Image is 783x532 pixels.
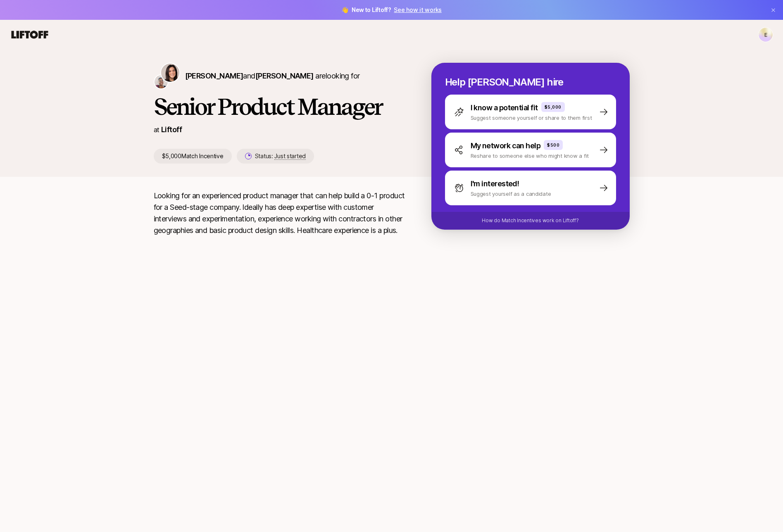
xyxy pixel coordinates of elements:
[471,114,592,122] p: Suggest someone yourself or share to them first
[154,149,232,164] p: $5,000 Match Incentive
[471,190,551,198] p: Suggest yourself as a candidate
[154,190,405,236] p: Looking for an experienced product manager that can help build a 0-1 product for a Seed-stage com...
[471,102,538,114] p: I know a potential fit
[185,71,243,80] span: [PERSON_NAME]
[341,5,442,15] span: 👋 New to Liftoff?
[243,71,313,80] span: and
[471,140,541,152] p: My network can help
[155,75,168,88] img: Janelle Bradley
[185,70,360,82] p: are looking for
[161,124,182,135] p: Liftoff
[255,71,314,80] span: [PERSON_NAME]
[545,104,562,110] p: $5,000
[471,152,589,160] p: Reshare to someone else who might know a fit
[764,30,767,40] p: E
[547,142,559,148] p: $500
[471,178,519,190] p: I'm interested!
[394,6,442,13] a: See how it works
[274,152,306,160] span: Just started
[154,124,159,135] p: at
[445,76,616,88] p: Help [PERSON_NAME] hire
[482,217,578,224] p: How do Match Incentives work on Liftoff?
[758,27,773,42] button: E
[161,64,179,82] img: Eleanor Morgan
[255,151,306,161] p: Status:
[154,94,405,119] h1: Senior Product Manager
